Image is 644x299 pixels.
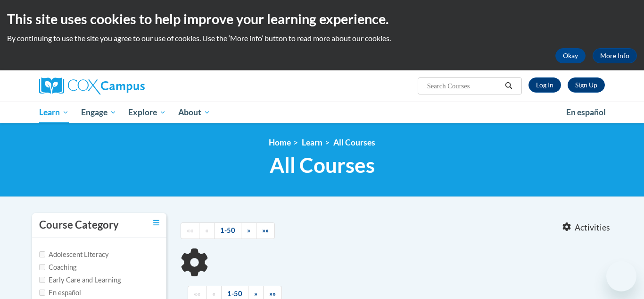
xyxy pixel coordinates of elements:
[128,107,166,118] span: Explore
[560,103,612,122] a: En español
[256,222,275,239] a: End
[39,275,121,285] label: Early Care and Learning
[187,226,193,234] span: ««
[528,77,561,93] a: Log In
[555,48,586,63] button: Okay
[254,290,257,298] span: »
[25,102,619,123] div: Main menu
[39,218,119,232] h3: Course Category
[39,77,145,94] img: Cox Campus
[212,290,215,298] span: «
[214,222,241,239] a: 1-50
[39,251,45,257] input: Checkbox for Options
[172,102,216,123] a: About
[593,48,637,63] a: More Info
[81,107,116,118] span: Engage
[7,33,637,43] p: By continuing to use the site you agree to our use of cookies. Use the ‘More info’ button to read...
[122,102,172,123] a: Explore
[194,290,200,298] span: ««
[39,107,69,118] span: Learn
[33,102,75,123] a: Learn
[502,80,516,92] button: Search
[241,222,256,239] a: Next
[39,77,218,94] a: Cox Campus
[39,288,81,298] label: En español
[39,290,45,296] input: Checkbox for Options
[566,107,606,117] span: En español
[205,226,208,234] span: «
[181,222,199,239] a: Begining
[269,137,291,147] a: Home
[333,137,375,147] a: All Courses
[426,80,502,92] input: Search Courses
[39,262,76,273] label: Coaching
[153,218,159,228] a: Toggle collapse
[575,222,610,233] span: Activities
[75,102,123,123] a: Engage
[302,137,322,147] a: Learn
[262,226,269,234] span: »»
[606,261,636,291] iframe: Button to launch messaging window
[39,264,45,270] input: Checkbox for Options
[7,9,637,28] h2: This site uses cookies to help improve your learning experience.
[269,290,276,298] span: »»
[568,77,605,93] a: Register
[178,107,210,118] span: About
[39,277,45,283] input: Checkbox for Options
[199,222,215,239] a: Previous
[39,249,109,260] label: Adolescent Literacy
[247,226,250,234] span: »
[270,153,375,178] span: All Courses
